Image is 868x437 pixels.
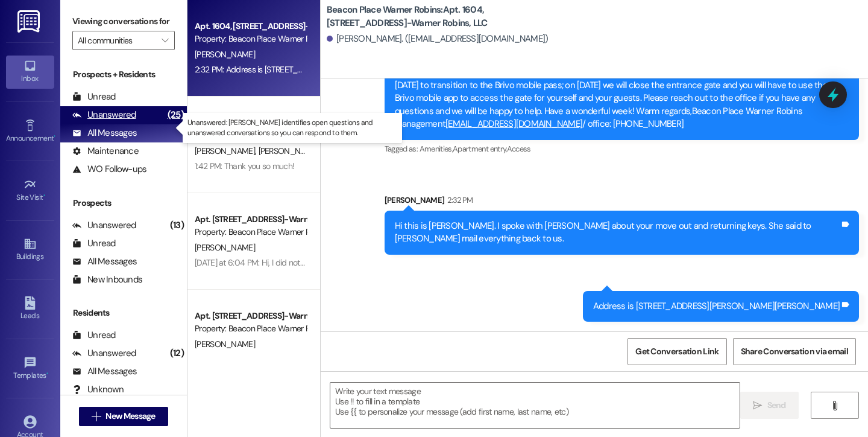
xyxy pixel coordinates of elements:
b: Beacon Place Warner Robins: Apt. 1604, [STREET_ADDRESS]-Warner Robins, LLC [327,4,568,30]
img: ResiDesk Logo [17,10,42,33]
a: Buildings [6,234,54,266]
div: [PERSON_NAME]. ([EMAIL_ADDRESS][DOMAIN_NAME]) [327,33,549,45]
div: Property: Beacon Place Warner Robins [195,33,306,45]
span: Access [507,144,531,154]
span: Apartment entry , [453,144,507,154]
div: Unread [72,329,116,342]
div: Unread [72,91,116,103]
div: 2:32 PM [444,194,473,206]
div: Apt. 1604, [STREET_ADDRESS]-Warner Robins, LLC [195,20,306,33]
div: Good Afternoon! We have changed systems for our entrance gate as well as the access doors to the ... [395,27,840,130]
span: New Message [105,410,155,423]
span: Send [767,399,786,412]
div: All Messages [72,255,137,268]
div: Unknown [72,383,124,396]
div: Address is [STREET_ADDRESS][PERSON_NAME][PERSON_NAME] [593,300,840,313]
i:  [830,401,839,410]
span: [PERSON_NAME] [195,242,255,253]
i:  [162,36,168,45]
a: Site Visit • [6,174,54,207]
div: Residents [60,307,187,319]
div: Apt. [STREET_ADDRESS]-Warner Robins, LLC [195,310,306,322]
span: • [54,132,55,141]
div: Tagged as: [385,140,859,158]
div: Unanswered [72,109,136,121]
span: Share Conversation via email [741,345,848,358]
button: Get Conversation Link [627,338,726,365]
div: Maintenance [72,145,139,158]
a: Leads [6,293,54,325]
div: 2:32 PM: Address is [STREET_ADDRESS][PERSON_NAME][PERSON_NAME] [195,64,454,75]
div: WO Follow-ups [72,163,146,176]
div: Hi this is [PERSON_NAME]. I spoke with [PERSON_NAME] about your move out and returning keys. She ... [395,220,840,246]
div: Unread [72,237,116,250]
button: Share Conversation via email [733,338,856,365]
label: Viewing conversations for [72,12,175,31]
a: Templates • [6,352,54,385]
button: New Message [79,407,168,426]
div: [DATE] at 6:04 PM: Hi, I did not receive any email from IMS communities/Brivo. Please resend, tha... [195,257,543,268]
div: (12) [167,344,187,363]
div: [PERSON_NAME] [385,194,859,211]
span: Amenities , [420,144,453,154]
i:  [92,412,101,421]
span: [PERSON_NAME] [195,145,259,156]
div: Unanswered [72,219,136,232]
div: (25) [165,106,187,124]
a: Inbox [6,56,54,88]
div: Unanswered [72,347,136,360]
span: [PERSON_NAME] [258,145,318,156]
div: All Messages [72,127,137,139]
div: Property: Beacon Place Warner Robins [195,322,306,335]
div: Prospects + Residents [60,68,187,81]
div: Prospects [60,197,187,209]
a: [EMAIL_ADDRESS][DOMAIN_NAME] [445,118,582,130]
button: Send [740,392,799,419]
span: • [46,369,48,378]
div: New Inbounds [72,273,142,286]
span: Get Conversation Link [635,345,719,358]
input: All communities [78,31,156,50]
div: Property: Beacon Place Warner Robins [195,226,306,238]
span: [PERSON_NAME] [195,49,255,60]
span: • [43,191,45,200]
div: Apt. [STREET_ADDRESS]-Warner Robins, LLC [195,213,306,226]
i:  [753,401,762,410]
span: [PERSON_NAME] [195,339,255,349]
p: Unanswered: [PERSON_NAME] identifies open questions and unanswered conversations so you can respo... [187,118,397,138]
div: 1:42 PM: Thank you so much! [195,161,294,171]
div: All Messages [72,365,137,378]
div: (13) [167,216,187,235]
